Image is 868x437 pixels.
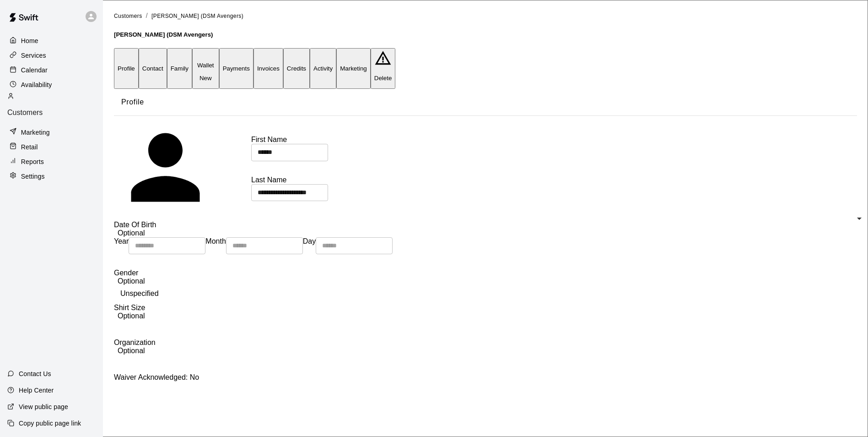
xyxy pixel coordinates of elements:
span: Optional [114,277,149,285]
button: Payments [219,48,253,89]
p: Customers [7,109,96,117]
span: Organization [114,339,156,346]
p: Calendar [21,66,48,75]
span: Optional [114,229,149,237]
a: Calendar [7,63,96,77]
p: Home [21,36,38,45]
span: Day [303,237,316,245]
span: Profile [121,96,850,108]
span: Waiver Acknowledged: No [114,373,199,381]
p: Services [21,51,46,60]
button: Profile [114,48,139,89]
div: Customers [7,93,96,117]
span: [PERSON_NAME] (DSM Avengers) [151,13,243,19]
button: Family [167,48,192,89]
span: Gender [114,269,138,277]
p: Retail [21,142,38,152]
nav: breadcrumb [114,11,857,21]
button: Activity [310,48,336,89]
a: Marketing [7,126,96,139]
a: Home [7,34,96,48]
p: Contact Us [19,369,51,378]
a: Customers [7,93,96,124]
span: Optional [114,312,149,320]
span: Optional [114,347,149,355]
span: Last Name [251,176,286,184]
span: Year [114,237,129,245]
a: Availability [7,78,96,92]
span: Customers [114,13,142,19]
button: Credits [283,48,310,89]
button: Marketing [336,48,371,89]
span: First Name [251,136,287,143]
p: Wallet [196,62,216,69]
div: basic tabs example [114,48,857,89]
p: Delete [374,75,392,82]
span: New [196,75,216,82]
a: Customers [114,12,142,19]
a: Settings [7,169,96,183]
p: Availability [21,80,52,89]
li: / [146,11,148,21]
span: Month [205,237,226,245]
p: Marketing [21,128,50,137]
span: Date Of Birth [114,221,156,229]
a: Services [7,49,96,62]
p: Reports [21,157,44,166]
a: Retail [7,140,96,154]
button: Invoices [253,48,283,89]
h5: [PERSON_NAME] (DSM Avengers) [114,31,857,38]
button: Contact [139,48,167,89]
p: Copy public page link [19,419,81,428]
a: Reports [7,155,96,169]
p: Help Center [19,386,54,395]
span: Shirt Size [114,304,145,311]
p: Settings [21,172,45,181]
p: View public page [19,402,68,411]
